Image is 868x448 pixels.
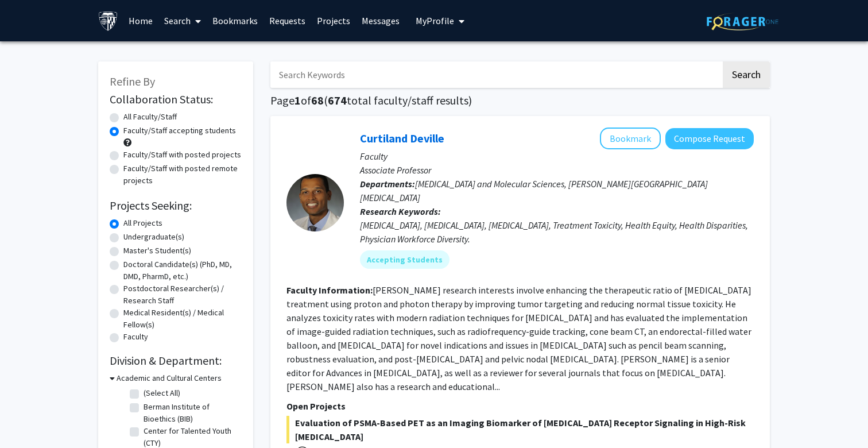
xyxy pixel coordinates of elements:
[123,331,148,343] label: Faculty
[360,250,449,269] mat-chip: Accepting Students
[270,61,721,88] input: Search Keywords
[9,396,49,439] iframe: Chat
[665,128,754,149] button: Compose Request to Curtiland Deville
[286,284,751,392] fg-read-more: [PERSON_NAME] research interests involve enhancing the therapeutic ratio of [MEDICAL_DATA] treatm...
[270,94,770,107] h1: Page of ( total faculty/staff results)
[600,128,661,149] button: Add Curtiland Deville to Bookmarks
[123,149,241,161] label: Faculty/Staff with posted projects
[360,178,415,190] b: Departments:
[144,401,239,425] label: Berman Institute of Bioethics (BIB)
[360,163,754,177] p: Associate Professor
[158,1,207,41] a: Search
[707,13,778,30] img: ForagerOne Logo
[360,206,441,217] b: Research Keywords:
[263,1,311,41] a: Requests
[123,307,242,331] label: Medical Resident(s) / Medical Fellow(s)
[123,231,184,243] label: Undergraduate(s)
[356,1,405,41] a: Messages
[360,178,708,203] span: [MEDICAL_DATA] and Molecular Sciences, [PERSON_NAME][GEOGRAPHIC_DATA][MEDICAL_DATA]
[110,74,155,88] span: Refine By
[123,125,236,137] label: Faculty/Staff accepting students
[294,93,301,107] span: 1
[123,163,242,187] label: Faculty/Staff with posted remote projects
[123,217,162,229] label: All Projects
[117,372,222,384] h3: Academic and Cultural Centers
[286,284,373,296] b: Faculty Information:
[360,218,754,246] div: [MEDICAL_DATA], [MEDICAL_DATA], [MEDICAL_DATA], Treatment Toxicity, Health Equity, Health Dispari...
[286,399,754,413] p: Open Projects
[144,387,180,399] label: (Select All)
[416,15,454,26] span: My Profile
[98,11,118,31] img: Johns Hopkins University Logo
[360,149,754,163] p: Faculty
[328,93,347,107] span: 674
[286,416,754,443] span: Evaluation of PSMA-Based PET as an Imaging Biomarker of [MEDICAL_DATA] Receptor Signaling in High...
[123,111,177,123] label: All Faculty/Staff
[311,1,356,41] a: Projects
[123,258,242,283] label: Doctoral Candidate(s) (PhD, MD, DMD, PharmD, etc.)
[123,1,158,41] a: Home
[311,93,324,107] span: 68
[123,283,242,307] label: Postdoctoral Researcher(s) / Research Staff
[123,245,191,257] label: Master's Student(s)
[110,92,242,106] h2: Collaboration Status:
[110,199,242,213] h2: Projects Seeking:
[110,354,242,368] h2: Division & Department:
[360,131,444,145] a: Curtiland Deville
[207,1,263,41] a: Bookmarks
[723,61,770,88] button: Search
